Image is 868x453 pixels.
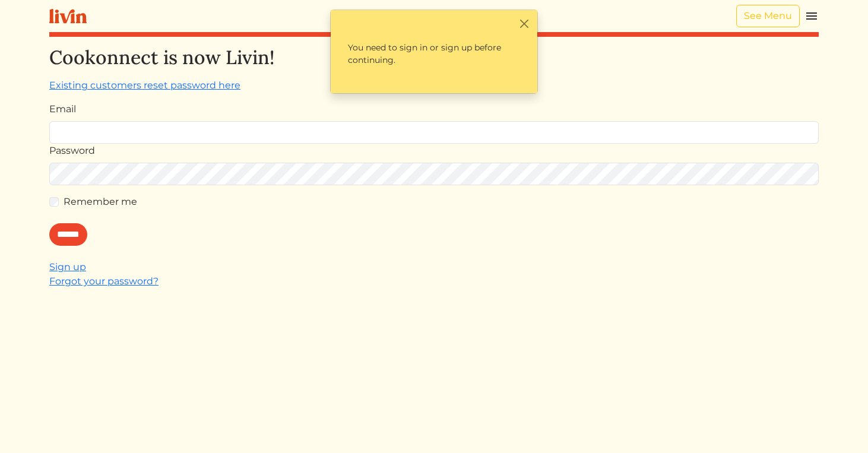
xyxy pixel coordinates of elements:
button: Close [518,17,530,30]
h2: Cookonnect is now Livin! [49,46,819,69]
label: Remember me [64,195,137,209]
img: livin-logo-a0d97d1a881af30f6274990eb6222085a2533c92bbd1e4f22c21b4f0d0e3210c.svg [49,9,87,24]
label: Email [49,102,76,116]
a: Forgot your password? [49,275,159,287]
img: menu_hamburger-cb6d353cf0ecd9f46ceae1c99ecbeb4a00e71ca567a856bd81f57e9d8c17bb26.svg [804,9,819,23]
label: Password [49,144,95,158]
a: Existing customers reset password here [49,80,240,91]
p: You need to sign in or sign up before continuing. [338,31,530,77]
a: Sign up [49,261,86,273]
a: See Menu [736,5,800,27]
